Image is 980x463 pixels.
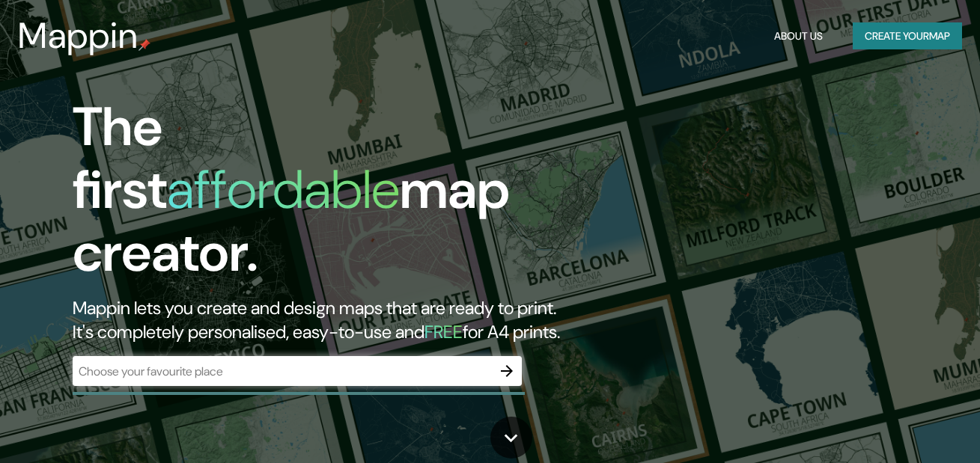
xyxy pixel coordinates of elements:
h3: Mappin [18,15,139,57]
button: Create yourmap [853,22,962,50]
h1: The first map creator. [73,96,563,296]
input: Choose your favourite place [73,363,492,380]
h2: Mappin lets you create and design maps that are ready to print. It's completely personalised, eas... [73,296,563,344]
h5: FREE [424,320,463,343]
img: mappin-pin [139,39,150,51]
button: About Us [768,22,829,50]
h1: affordable [167,155,400,224]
